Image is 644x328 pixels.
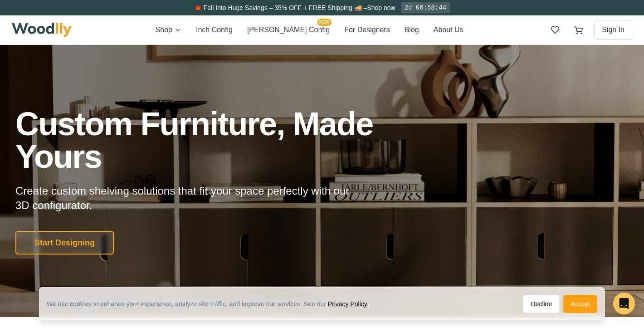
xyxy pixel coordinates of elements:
a: Shop now [367,4,395,11]
button: For Designers [344,24,390,36]
button: [PERSON_NAME] ConfigNEW [247,24,330,36]
button: Start Designing [15,231,114,255]
button: Inch Config [196,24,233,36]
button: About Us [434,24,463,36]
button: Blog [405,24,419,36]
img: Woodlly [12,23,72,37]
div: 2d 06:58:44 [401,2,450,13]
button: Decline [523,295,560,313]
span: 🍁 Fall Into Huge Savings – 35% OFF + FREE Shipping 🚚 – [194,4,367,11]
span: NEW [317,19,332,26]
p: Create custom shelving solutions that fit your space perfectly with our 3D configurator. [15,184,364,213]
div: We use cookies to enhance your experience, analyze site traffic, and improve our services. See our . [47,299,376,308]
h1: Custom Furniture, Made Yours [15,108,422,173]
button: Sign In [594,20,632,40]
button: Shop [156,24,181,36]
div: Open Intercom Messenger [613,293,635,314]
button: Accept [563,295,597,313]
a: Privacy Policy [328,300,367,308]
